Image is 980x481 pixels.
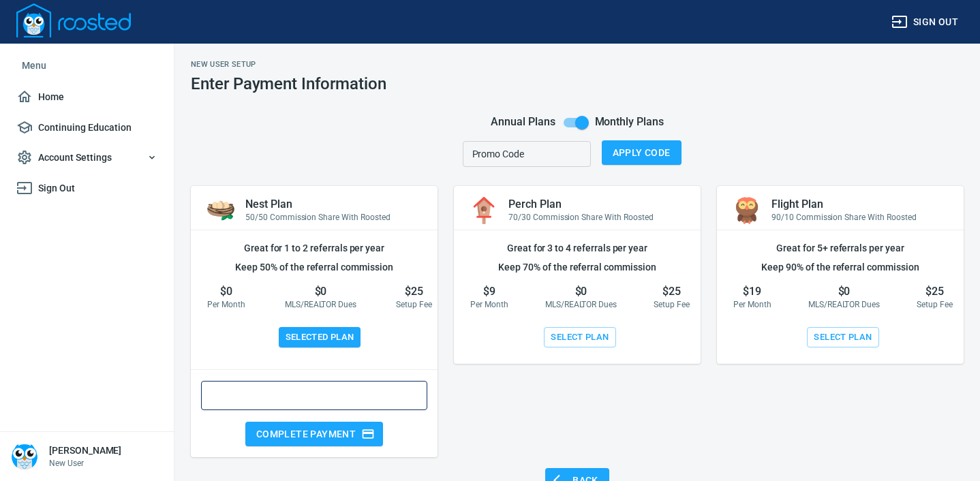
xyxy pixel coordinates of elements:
a: Sign Out [11,173,163,204]
button: Sign out [886,10,964,35]
iframe: Secure card payment input frame [212,389,416,402]
p: Setup Fee [396,298,432,311]
button: Select Plan [807,327,878,348]
span: Select Plan [814,330,872,345]
h5: $25 [917,285,953,298]
button: Select Plan [544,327,615,348]
img: Logo [16,3,131,37]
p: 90/10 Commission Share With Roosted [771,211,947,223]
h5: $25 [396,285,432,298]
button: Apply Code [602,140,682,166]
h2: New User Setup [191,60,964,69]
p: Per Month [733,298,771,311]
a: Continuing Education [11,112,163,143]
h6: [PERSON_NAME] [49,444,121,457]
h5: $25 [654,285,690,298]
h6: Great for 3 to 4 referrals per year [470,241,684,255]
button: Complete Payment [245,422,383,447]
p: Setup Fee [654,298,690,311]
h5: Nest Plan [245,198,421,211]
p: Per Month [470,298,508,311]
h6: Keep 50% of the referral commission [207,260,421,274]
p: 50/50 Commission Share With Roosted [245,211,421,223]
img: Author [733,197,761,224]
p: Per Month [207,298,245,311]
img: Author [470,197,497,224]
button: Account Settings [11,142,163,173]
li: Menu [11,49,163,82]
h6: Keep 90% of the referral commission [733,260,947,274]
h5: Flight Plan [771,198,947,211]
span: Apply Code [613,144,671,161]
h5: $0 [808,285,880,298]
span: Home [16,89,157,106]
h5: $0 [207,285,245,298]
iframe: Chat [922,420,970,471]
p: New User [49,457,121,469]
span: Select Plan [551,330,609,345]
h5: $9 [470,285,508,298]
p: MLS/REALTOR Dues [545,298,617,311]
span: Sign out [891,14,958,31]
h6: Great for 1 to 2 referrals per year [207,241,421,255]
button: Selected Plan [279,327,361,348]
img: Author [207,197,234,224]
h5: Annual Plans Monthly Plans [191,110,964,136]
span: Selected Plan [286,330,354,345]
h5: $19 [733,285,771,298]
h5: $0 [285,285,356,298]
span: Sign Out [16,180,157,197]
h6: Great for 5+ referrals per year [733,241,947,255]
p: MLS/REALTOR Dues [808,298,880,311]
span: Account Settings [16,149,157,166]
h5: Perch Plan [508,198,684,211]
p: Setup Fee [917,298,953,311]
p: MLS/REALTOR Dues [285,298,356,311]
h5: $0 [545,285,617,298]
h1: Enter Payment Information [191,74,964,93]
h6: Keep 70% of the referral commission [470,260,684,274]
a: Home [11,82,163,112]
img: Person [11,443,38,470]
span: Complete Payment [256,426,372,443]
p: 70/30 Commission Share With Roosted [508,211,684,223]
span: Continuing Education [16,119,157,136]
